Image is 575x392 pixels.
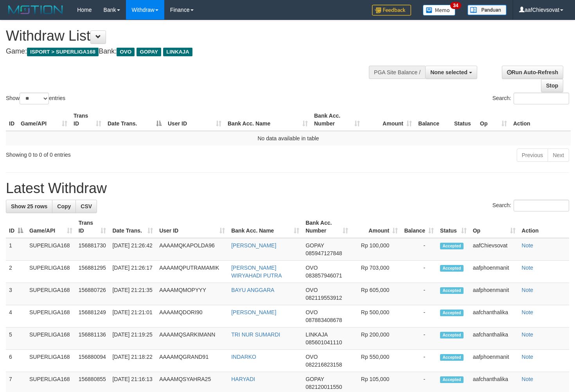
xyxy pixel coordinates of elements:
[351,350,401,372] td: Rp 550,000
[6,305,26,328] td: 4
[302,216,351,238] th: Bank Acc. Number: activate to sort column ascending
[6,181,569,196] h1: Latest Withdraw
[470,305,519,328] td: aafchanthalika
[75,200,97,213] a: CSV
[52,200,76,213] a: Copy
[401,261,437,283] td: -
[6,4,65,16] img: MOTION_logo.png
[305,295,342,301] span: Copy 082119553912 to clipboard
[6,28,376,44] h1: Withdraw List
[440,354,464,361] span: Accepted
[20,93,49,104] select: Showentries
[305,354,318,360] span: OVO
[522,354,534,360] a: Note
[6,109,18,131] th: ID
[305,384,342,390] span: Copy 082120011550 to clipboard
[75,328,110,350] td: 156881136
[514,93,569,104] input: Search:
[470,261,519,283] td: aafphoenmanit
[541,79,563,92] a: Stop
[156,261,228,283] td: AAAAMQPUTRAMAMIK
[156,283,228,305] td: AAAAMQMOPYYY
[117,48,135,56] span: OVO
[415,109,451,131] th: Balance
[109,328,156,350] td: [DATE] 21:19:25
[231,287,274,293] a: BAYU ANGGARA
[311,109,363,131] th: Bank Acc. Number: activate to sort column ascending
[6,131,571,145] td: No data available in table
[305,309,318,315] span: OVO
[6,350,26,372] td: 6
[351,238,401,261] td: Rp 100,000
[305,376,324,382] span: GOPAY
[425,66,477,79] button: None selected
[75,216,110,238] th: Trans ID: activate to sort column ascending
[231,309,276,315] a: [PERSON_NAME]
[225,109,311,131] th: Bank Acc. Name: activate to sort column ascending
[548,149,569,162] a: Next
[81,203,92,209] span: CSV
[75,283,110,305] td: 156880726
[351,305,401,328] td: Rp 500,000
[440,310,464,316] span: Accepted
[6,93,65,104] label: Show entries
[477,109,510,131] th: Op: activate to sort column ascending
[305,362,342,368] span: Copy 082216823158 to clipboard
[522,309,534,315] a: Note
[522,242,534,249] a: Note
[450,2,461,9] span: 34
[401,283,437,305] td: -
[156,238,228,261] td: AAAAMQKAPOLDA96
[502,66,563,79] a: Run Auto-Refresh
[231,265,282,279] a: [PERSON_NAME] WIRYAHADI PUTRA
[156,350,228,372] td: AAAAMQGRAND91
[109,350,156,372] td: [DATE] 21:18:22
[470,350,519,372] td: aafphoenmanit
[519,216,569,238] th: Action
[305,272,342,279] span: Copy 083857946071 to clipboard
[231,331,280,338] a: TRI NUR SUMARDI
[109,261,156,283] td: [DATE] 21:26:17
[401,328,437,350] td: -
[156,216,228,238] th: User ID: activate to sort column ascending
[6,328,26,350] td: 5
[430,69,467,75] span: None selected
[467,5,507,15] img: panduan.png
[363,109,415,131] th: Amount: activate to sort column ascending
[75,350,110,372] td: 156880094
[6,261,26,283] td: 2
[57,203,71,209] span: Copy
[372,5,411,16] img: Feedback.jpg
[27,48,99,56] span: ISPORT > SUPERLIGA168
[26,216,75,238] th: Game/API: activate to sort column ascending
[492,93,569,104] label: Search:
[492,200,569,211] label: Search:
[109,216,156,238] th: Date Trans.: activate to sort column ascending
[75,238,110,261] td: 156881730
[6,200,52,213] a: Show 25 rows
[401,216,437,238] th: Balance: activate to sort column ascending
[231,354,256,360] a: INDARKO
[351,216,401,238] th: Amount: activate to sort column ascending
[156,305,228,328] td: AAAAMQDORI90
[423,5,456,16] img: Button%20Memo.svg
[510,109,571,131] th: Action
[470,328,519,350] td: aafchanthalika
[369,66,425,79] div: PGA Site Balance /
[451,109,477,131] th: Status
[26,261,75,283] td: SUPERLIGA168
[522,265,534,271] a: Note
[522,287,534,293] a: Note
[401,238,437,261] td: -
[26,350,75,372] td: SUPERLIGA168
[305,331,327,338] span: LINKAJA
[440,243,464,249] span: Accepted
[305,242,324,249] span: GOPAY
[231,376,255,382] a: HARYADI
[305,317,342,323] span: Copy 087883408678 to clipboard
[11,203,47,209] span: Show 25 rows
[104,109,165,131] th: Date Trans.: activate to sort column descending
[522,331,534,338] a: Note
[351,328,401,350] td: Rp 200,000
[351,283,401,305] td: Rp 605,000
